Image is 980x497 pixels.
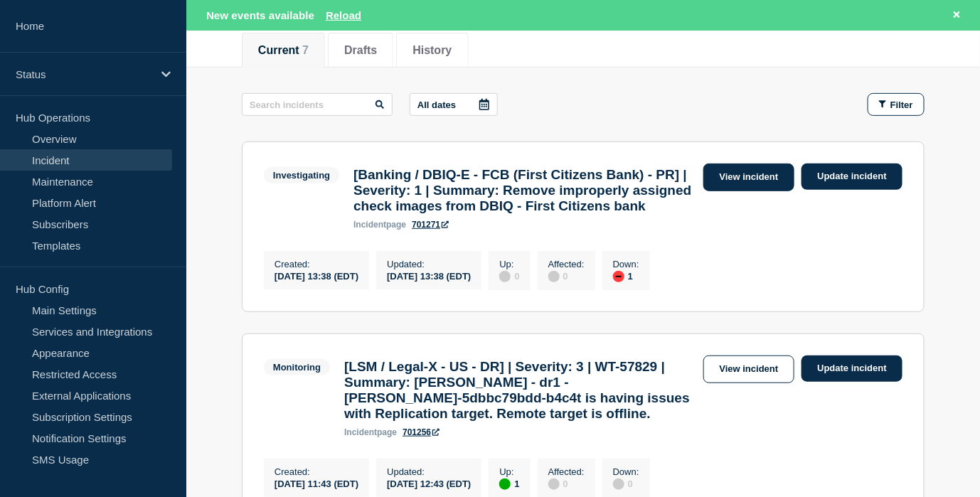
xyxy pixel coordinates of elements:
button: All dates [410,93,498,116]
div: down [613,271,624,282]
div: [DATE] 11:43 (EDT) [275,477,358,489]
p: Up : [499,466,519,477]
div: disabled [548,479,560,490]
div: 0 [613,477,639,490]
div: 0 [548,269,585,282]
p: Updated : [387,466,471,477]
p: Up : [499,259,519,269]
input: Search incidents [242,93,393,116]
a: 701256 [403,427,440,437]
a: 701271 [412,220,449,230]
p: Down : [613,259,639,269]
p: Down : [613,466,639,477]
span: incident [353,220,386,230]
p: page [353,220,406,230]
div: [DATE] 13:38 (EDT) [275,269,358,282]
h3: [Banking / DBIQ-E - FCB (First Citizens Bank) - PR] | Severity: 1 | Summary: Remove improperly as... [353,167,696,214]
p: Status [16,68,152,80]
p: Created : [275,466,358,477]
button: Current 7 [258,44,309,57]
span: 7 [302,44,309,56]
h3: [LSM / Legal-X - US - DR] | Severity: 3 | WT-57829 | Summary: [PERSON_NAME] - dr1 - [PERSON_NAME]... [344,359,696,422]
button: Reload [326,9,361,21]
div: up [499,479,511,490]
div: [DATE] 13:38 (EDT) [387,269,471,282]
a: Update incident [801,164,902,190]
p: Affected : [548,466,585,477]
p: Created : [275,259,358,269]
p: All dates [417,100,456,110]
span: Monitoring [264,359,330,375]
button: Drafts [344,44,377,57]
span: Filter [890,100,913,110]
a: View incident [703,164,795,191]
div: 1 [613,269,639,282]
p: Affected : [548,259,585,269]
p: page [344,427,397,437]
button: Filter [868,93,925,116]
button: History [412,44,452,57]
a: View incident [703,356,795,383]
span: incident [344,427,377,437]
span: Investigating [264,167,339,183]
div: 1 [499,477,519,490]
span: New events available [206,9,314,21]
div: disabled [548,271,560,282]
div: disabled [613,479,624,490]
div: [DATE] 12:43 (EDT) [387,477,471,489]
div: 0 [548,477,585,490]
div: 0 [499,269,519,282]
div: disabled [499,271,511,282]
a: Update incident [801,356,902,382]
p: Updated : [387,259,471,269]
